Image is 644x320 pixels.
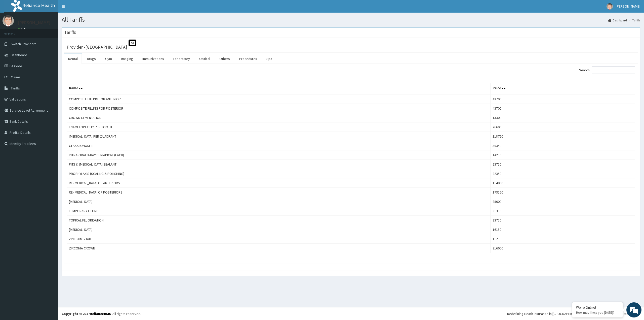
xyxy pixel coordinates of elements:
[235,53,261,64] a: Procedures
[117,53,137,64] a: Imaging
[67,113,491,122] td: CROWN CEMENTATION
[29,63,69,114] span: We're online!
[490,122,635,132] td: 26600
[576,310,619,315] p: How may I help you today?
[67,197,491,206] td: [MEDICAL_DATA]
[195,53,214,64] a: Optical
[490,188,635,197] td: 179550
[490,225,635,234] td: 16150
[67,94,491,104] td: COMPOSITE FILLING FOR ANTERIOR
[490,104,635,113] td: 43700
[62,16,640,23] h1: All Tariffs
[215,53,234,64] a: Others
[9,25,20,38] img: d_794563401_company_1708531726252_794563401
[262,53,276,64] a: Spa
[138,53,168,64] a: Immunizations
[67,225,491,234] td: [MEDICAL_DATA]
[67,160,491,169] td: PITS & [MEDICAL_DATA] SEALANT
[11,86,20,90] span: Tariffs
[83,3,95,15] div: Minimize live chat window
[490,83,635,94] th: Price
[11,42,36,46] span: Switch Providers
[3,138,96,155] textarea: Type your message and hit 'Enter'
[607,3,613,10] img: User Image
[67,234,491,244] td: ZINC 50MG TAB
[129,40,136,46] span: St
[608,18,627,22] a: Dashboard
[90,311,111,316] a: RelianceHMO
[3,15,14,26] img: User Image
[67,216,491,225] td: TOPICAL FLUORIDATION
[490,132,635,141] td: 118750
[67,141,491,150] td: GLASS IONOMER
[11,75,21,79] span: Claims
[67,132,491,141] td: [MEDICAL_DATA] PER QUADRANT
[490,244,635,253] td: 216600
[67,104,491,113] td: COMPOSITE FILLING FOR POSTERIOR
[83,53,100,64] a: Drugs
[67,150,491,160] td: INTRA-ORAL X-RAY PERIAPICAL (EACH)
[490,141,635,150] td: 39350
[490,169,635,178] td: 22350
[490,197,635,206] td: 98000
[579,66,635,74] label: Search:
[576,305,619,310] div: We're Online!
[67,83,491,94] th: Name
[26,28,85,35] div: Chat with us now
[627,18,640,22] li: Tariffs
[490,234,635,244] td: 112
[62,311,112,316] strong: Copyright © 2017 .
[490,216,635,225] td: 23750
[67,206,491,216] td: TEMPORARY FILLINGS
[64,30,76,35] h3: Tariffs
[616,4,640,9] span: [PERSON_NAME]
[169,53,194,64] a: Laboratory
[67,178,491,188] td: RE-[MEDICAL_DATA] OF ANTERIORS
[490,113,635,122] td: 13300
[67,188,491,197] td: RE-[MEDICAL_DATA] OF POSTERIORS
[101,53,116,64] a: Gym
[490,178,635,188] td: 114000
[18,27,30,31] a: Online
[507,311,640,316] div: Redefining Heath Insurance in [GEOGRAPHIC_DATA] using Telemedicine and Data Science!
[64,53,82,64] a: Dental
[490,94,635,104] td: 43700
[67,244,491,253] td: ZIRCONIA CROWN
[67,169,491,178] td: PROPHYLAXIS (SCALING & POLISHING)
[490,160,635,169] td: 23750
[67,45,127,49] h3: Provider - [GEOGRAPHIC_DATA]
[592,66,635,74] input: Search:
[18,20,51,25] p: [PERSON_NAME]
[67,122,491,132] td: ENAMELOPLASTY PER TOOTH
[58,307,644,320] footer: All rights reserved.
[11,53,27,57] span: Dashboard
[490,206,635,216] td: 31350
[490,150,635,160] td: 14250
